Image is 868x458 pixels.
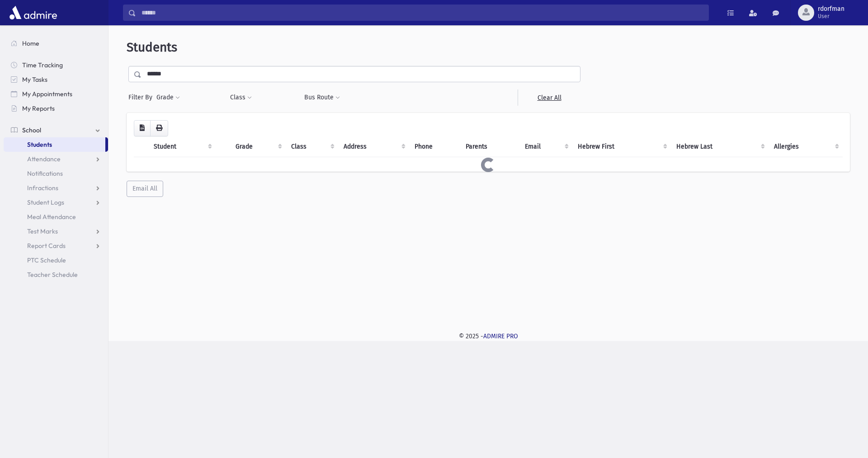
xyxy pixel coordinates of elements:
span: Notifications [27,169,63,178]
span: Home [22,39,39,47]
span: Student Logs [27,198,64,206]
span: School [22,126,41,134]
span: My Appointments [22,90,72,98]
span: My Reports [22,104,55,112]
button: Class [230,89,252,106]
div: © 2025 - [123,332,854,341]
th: Student [148,136,216,157]
a: Test Marks [4,224,108,238]
a: Time Tracking [4,58,108,72]
th: Address [338,136,409,157]
span: Teacher Schedule [27,271,78,279]
th: Hebrew First [572,136,671,157]
a: Attendance [4,152,108,166]
span: Meal Attendance [27,213,76,221]
span: My Tasks [22,75,47,84]
a: Teacher Schedule [4,267,108,282]
a: My Reports [4,101,108,116]
button: Grade [156,89,180,106]
span: Time Tracking [22,61,63,69]
th: Allergies [769,136,843,157]
span: Students [27,140,52,149]
a: Home [4,36,108,51]
a: ADMIRE PRO [483,332,518,340]
button: Print [150,120,168,136]
a: My Tasks [4,72,108,87]
span: Filter By [128,93,156,102]
span: rdorfman [818,5,844,13]
th: Parents [460,136,519,157]
span: Report Cards [27,242,66,250]
a: Clear All [518,89,580,106]
span: Students [127,40,177,55]
a: Notifications [4,166,108,181]
a: My Appointments [4,87,108,101]
a: School [4,123,108,137]
span: User [818,13,844,20]
a: Student Logs [4,195,108,210]
span: Test Marks [27,227,58,235]
a: Infractions [4,181,108,195]
span: PTC Schedule [27,256,66,264]
button: CSV [134,120,151,136]
a: Report Cards [4,238,108,253]
a: Students [4,137,105,152]
span: Infractions [27,184,58,192]
th: Grade [230,136,286,157]
button: Bus Route [304,89,340,106]
th: Hebrew Last [671,136,769,157]
a: Meal Attendance [4,210,108,224]
img: AdmirePro [7,4,59,22]
th: Phone [409,136,460,157]
button: Email All [127,181,163,197]
a: PTC Schedule [4,253,108,267]
span: Attendance [27,155,61,163]
input: Search [136,5,708,21]
th: Class [286,136,338,157]
th: Email [519,136,572,157]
